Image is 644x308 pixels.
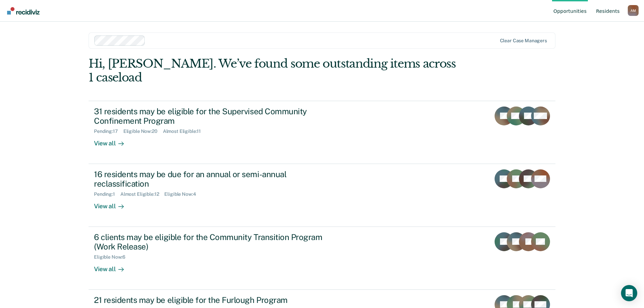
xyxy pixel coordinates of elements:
img: Recidiviz [7,7,40,15]
div: View all [94,197,132,210]
div: Eligible Now : 6 [94,254,131,260]
div: Open Intercom Messenger [621,285,637,301]
div: A M [628,5,639,16]
button: Profile dropdown button [628,5,639,16]
a: 6 clients may be eligible for the Community Transition Program (Work Release)Eligible Now:6View all [89,227,555,290]
a: 31 residents may be eligible for the Supervised Community Confinement ProgramPending:17Eligible N... [89,101,555,164]
div: Eligible Now : 4 [164,191,201,197]
div: Pending : 1 [94,191,120,197]
div: Clear case managers [500,38,547,44]
div: View all [94,134,132,147]
div: 21 residents may be eligible for the Furlough Program [94,295,331,305]
div: Almost Eligible : 12 [120,191,165,197]
div: 31 residents may be eligible for the Supervised Community Confinement Program [94,106,331,126]
div: Eligible Now : 20 [123,128,163,134]
div: Pending : 17 [94,128,123,134]
a: 16 residents may be due for an annual or semi-annual reclassificationPending:1Almost Eligible:12E... [89,164,555,227]
div: 16 residents may be due for an annual or semi-annual reclassification [94,169,331,189]
div: Hi, [PERSON_NAME]. We’ve found some outstanding items across 1 caseload [89,57,462,85]
div: Almost Eligible : 11 [163,128,207,134]
div: 6 clients may be eligible for the Community Transition Program (Work Release) [94,232,331,252]
div: View all [94,260,132,273]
